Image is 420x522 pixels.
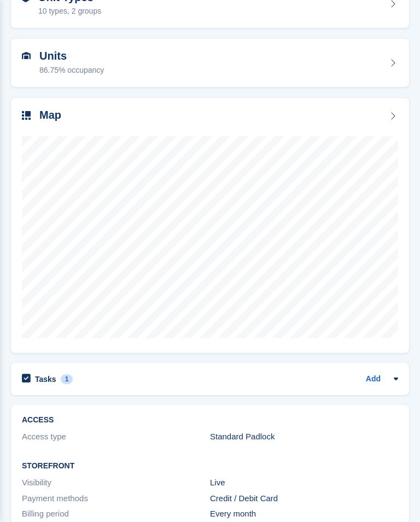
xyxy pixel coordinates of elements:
div: Standard Padlock [210,431,398,443]
div: 1 [61,374,73,384]
div: Visibility [22,477,210,489]
h2: Units [39,50,104,62]
a: Map [11,98,409,353]
a: Add [366,373,381,386]
div: Live [210,477,398,489]
a: Units 86.75% occupancy [11,39,409,87]
h2: ACCESS [22,416,398,425]
div: 10 types, 2 groups [38,5,101,17]
img: unit-icn-7be61d7bf1b0ce9d3e12c5938cc71ed9869f7b940bace4675aadf7bd6d80202e.svg [22,52,31,60]
div: Every month [210,508,398,520]
h2: Tasks [35,374,56,384]
h2: Storefront [22,462,398,471]
div: Billing period [22,508,210,520]
img: map-icn-33ee37083ee616e46c38cad1a60f524a97daa1e2b2c8c0bc3eb3415660979fc1.svg [22,111,31,120]
div: Payment methods [22,492,210,505]
div: Access type [22,431,210,443]
div: Credit / Debit Card [210,492,398,505]
h2: Map [39,109,61,121]
div: 86.75% occupancy [39,65,104,76]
